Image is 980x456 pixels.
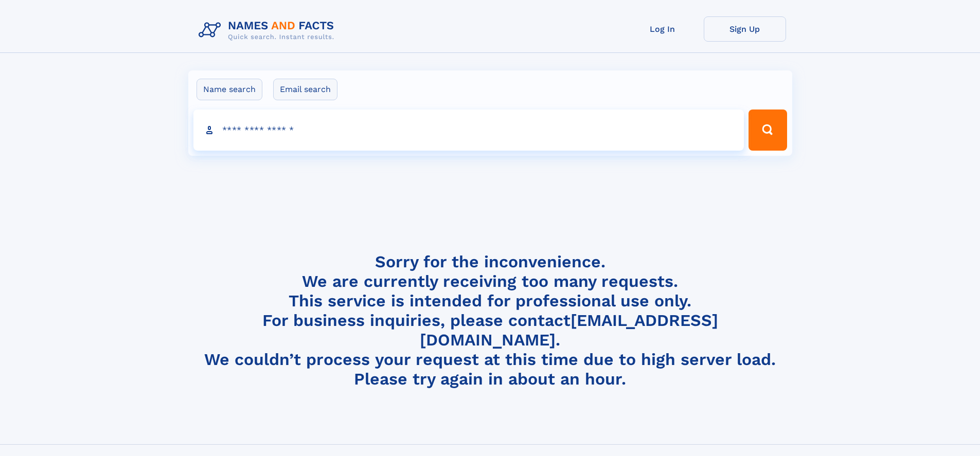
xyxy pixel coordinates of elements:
[749,110,787,151] button: Search Button
[194,252,786,389] h4: Sorry for the inconvenience. We are currently receiving too many requests. This service is intend...
[420,311,718,350] a: [EMAIL_ADDRESS][DOMAIN_NAME]
[194,16,343,44] img: Logo Names and Facts
[193,110,744,151] input: search input
[704,16,786,42] a: Sign Up
[197,79,262,100] label: Name search
[621,16,704,42] a: Log In
[273,79,337,100] label: Email search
